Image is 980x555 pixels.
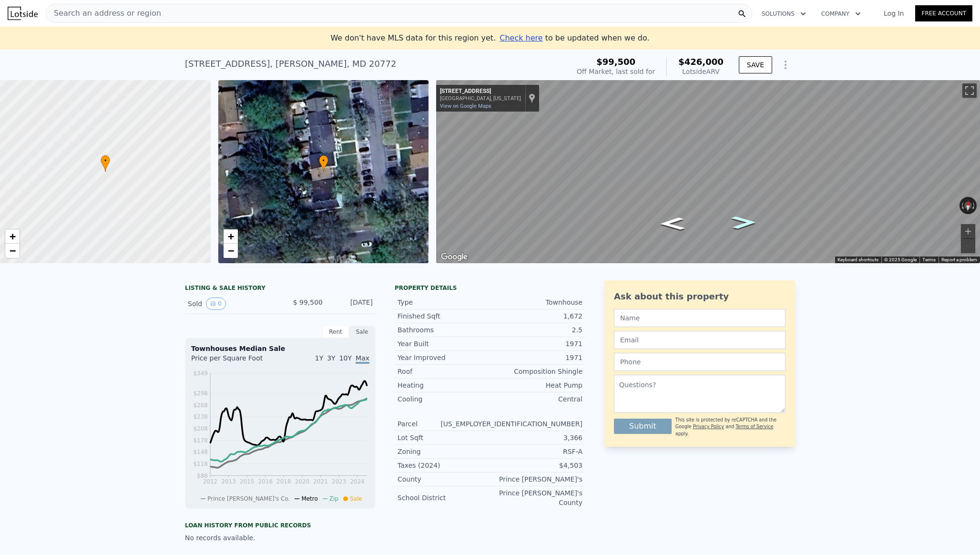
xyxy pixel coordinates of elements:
div: [DATE] [330,298,373,310]
span: • [101,156,110,165]
button: Company [814,5,868,22]
span: • [319,156,328,165]
div: Townhouses Median Sale [191,344,369,353]
img: Lotside [8,7,38,20]
span: Sale [350,495,362,502]
span: Search an address or region [46,8,161,19]
div: No records available. [185,533,376,543]
button: Show Options [776,55,795,74]
a: Zoom in [224,229,238,244]
div: Heating [398,380,490,390]
div: Taxes (2024) [398,461,490,470]
tspan: 2020 [295,478,310,485]
div: Central [490,394,582,404]
a: Zoom out [224,244,238,258]
div: 2.5 [490,325,582,335]
a: Free Account [915,5,972,21]
a: Zoom out [5,244,20,258]
span: 10Y [339,354,352,362]
path: Go West, Binghampton Pl [650,214,695,233]
div: [STREET_ADDRESS] [440,88,521,95]
div: Cooling [398,394,490,404]
a: Show location on map [529,93,535,103]
button: Reset the view [964,197,972,215]
button: Submit [614,419,672,434]
div: Composition Shingle [490,367,582,376]
div: 3,366 [490,433,582,442]
a: Report a problem [941,257,977,262]
div: Prince [PERSON_NAME]'s [490,474,582,484]
div: School District [398,493,490,503]
div: Finished Sqft [398,311,490,321]
div: This site is protected by reCAPTCHA and the Google and apply. [675,417,786,437]
div: [STREET_ADDRESS] , [PERSON_NAME] , MD 20772 [185,57,396,71]
button: Rotate clockwise [972,197,977,214]
tspan: $268 [193,402,208,409]
span: © 2025 Google [884,257,917,262]
tspan: 2012 [203,478,218,485]
div: County [398,474,490,484]
div: [GEOGRAPHIC_DATA], [US_STATE] [440,95,521,102]
a: Terms of Service [735,424,773,429]
span: Zip [329,495,338,502]
tspan: 2023 [332,478,347,485]
span: $426,000 [678,57,724,67]
a: View on Google Maps [440,103,491,109]
div: We don't have MLS data for this region yet. [330,32,649,44]
div: Bathrooms [398,325,490,335]
button: Solutions [754,5,814,22]
div: 1,672 [490,311,582,321]
div: Lot Sqft [398,433,490,442]
div: Prince [PERSON_NAME]'s County [490,488,582,507]
span: Metro [301,495,317,502]
tspan: $118 [193,461,208,467]
span: + [10,230,16,242]
span: − [227,245,234,257]
input: Name [614,309,786,327]
input: Phone [614,353,786,371]
span: $99,500 [596,57,635,67]
a: Zoom in [5,229,20,244]
button: Toggle fullscreen view [962,83,977,98]
tspan: $208 [193,425,208,432]
tspan: $238 [193,413,208,420]
tspan: 2015 [240,478,255,485]
tspan: $178 [193,437,208,444]
tspan: 2016 [258,478,273,485]
div: • [101,155,110,172]
button: Zoom in [961,224,975,238]
div: • [319,155,328,172]
img: Google [439,251,470,263]
tspan: 2021 [313,478,328,485]
div: RSF-A [490,447,582,456]
div: Map [436,80,980,263]
div: Street View [436,80,980,263]
tspan: 2018 [276,478,291,485]
span: Max [356,354,369,364]
div: Type [398,298,490,307]
div: Roof [398,367,490,376]
button: Rotate counterclockwise [960,197,965,214]
div: 1971 [490,353,582,362]
button: Zoom out [961,239,975,253]
button: Keyboard shortcuts [837,257,878,263]
div: Year Built [398,339,490,349]
span: 3Y [327,354,335,362]
a: Open this area in Google Maps (opens a new window) [439,251,470,263]
div: Heat Pump [490,380,582,390]
span: Prince [PERSON_NAME]'s Co. [207,495,290,502]
span: − [10,245,16,257]
div: Ask about this property [614,290,786,303]
a: Privacy Policy [693,424,724,429]
div: 1971 [490,339,582,349]
button: SAVE [739,56,772,73]
tspan: $148 [193,449,208,455]
div: Townhouse [490,298,582,307]
div: $4,503 [490,461,582,470]
button: View historical data [206,298,226,310]
tspan: 2013 [221,478,236,485]
a: Terms (opens in new tab) [922,257,936,262]
div: Year Improved [398,353,490,362]
a: Log In [872,9,915,18]
div: Loan history from public records [185,522,376,529]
